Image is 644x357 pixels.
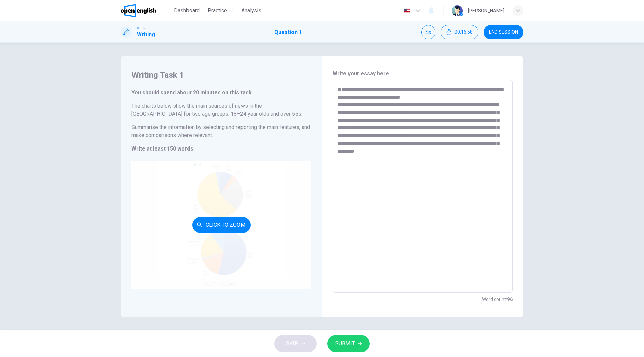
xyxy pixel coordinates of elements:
div: [PERSON_NAME] [468,7,504,15]
span: END SESSION [489,29,518,35]
h1: Writing [137,31,155,39]
button: Analysis [238,5,264,17]
button: 00:16:58 [441,25,478,39]
span: Practice [208,7,227,15]
img: Profile picture [452,5,463,16]
span: 00:16:58 [454,29,473,35]
button: Practice [205,5,236,17]
span: SUBMIT [335,339,355,348]
span: Analysis [241,7,261,15]
button: Click to Zoom [192,217,251,233]
a: OpenEnglish logo [121,4,171,17]
button: SUBMIT [327,335,370,352]
button: END SESSION [484,25,523,39]
h6: Summarise the information by selecting and reporting the main features, and make comparisons wher... [131,123,311,139]
strong: Write at least 150 words. [131,145,195,152]
h6: Word count : [482,295,513,303]
h6: You should spend about 20 minutes on this task. [131,88,311,97]
h4: Writing Task 1 [131,70,311,80]
h6: The charts below show the main sources of news in the [GEOGRAPHIC_DATA] for two age groups: 18–24... [131,102,311,118]
span: IELTS [137,26,145,31]
div: Hide [441,25,478,39]
strong: 96 [507,297,513,302]
img: OpenEnglish logo [121,4,156,17]
div: Mute [421,25,435,39]
h6: Write your essay here [333,70,513,78]
span: Dashboard [174,7,200,15]
button: Dashboard [171,5,202,17]
h1: Question 1 [274,28,302,36]
img: en [403,8,411,13]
